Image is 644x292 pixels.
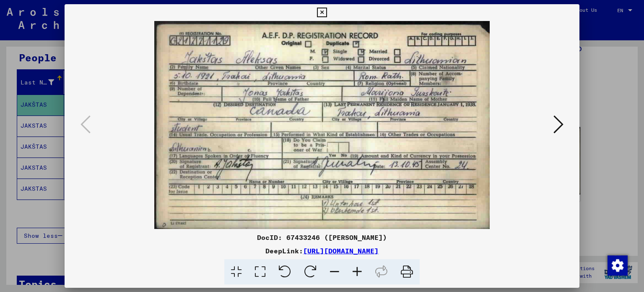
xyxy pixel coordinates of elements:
[608,255,628,276] img: Change consent
[607,255,627,275] div: Change consent
[65,232,580,242] div: DocID: 67433246 ([PERSON_NAME])
[303,247,379,255] a: [URL][DOMAIN_NAME]
[93,21,551,229] img: 001.jpg
[65,246,580,256] div: DeepLink:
